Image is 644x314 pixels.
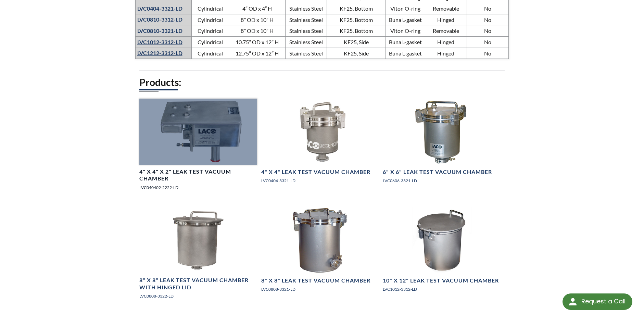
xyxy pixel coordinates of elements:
td: Cylindrical [191,14,229,25]
a: LVC040402-2222-LD, angled top view4" X 4" X 2" Leak Test Vacuum ChamberLVC040402-2222-LD [139,99,257,196]
p: LVC0808-3322-LD [139,293,257,299]
td: Stainless Steel [286,48,327,59]
td: Stainless Steel [286,36,327,48]
a: LVC0404-3321-LD Leak Test Chamber, front view4" X 4" Leak Test Vacuum ChamberLVC0404-3321-LD [261,99,379,190]
td: Buna L-gasket [386,14,425,25]
td: 10.75″ OD x 12″ H [229,36,286,48]
td: Hinged [425,36,467,48]
td: Stainless Steel [286,3,327,14]
td: Cylindrical [191,3,229,14]
h4: 6" X 6" Leak Test Vacuum Chamber [383,168,492,176]
td: Removable [425,3,467,14]
td: Cylindrical [191,48,229,59]
td: 8″ OD x 10″ H [229,14,286,25]
td: No [467,3,509,14]
td: KF25, Side [327,36,386,48]
td: Hinged [425,48,467,59]
td: No [467,14,509,25]
a: LVC0606-3321-LD, front view6" X 6" Leak Test Vacuum ChamberLVC0606-3321-LD [383,99,501,190]
a: LVC1012-3312-LD [137,39,182,45]
td: Cylindrical [191,36,229,48]
td: Viton O-ring [386,3,425,14]
a: LVC1212-3312-LD [137,50,182,56]
a: LVC0404-3321-LD [137,5,182,12]
h4: 8" X 8" Leak Test Vacuum Chamber with Hinged Lid [139,277,257,291]
a: 8" X 8" Leak Test Vacuum Chamber with Hinged Lid, front view8" X 8" Leak Test Vacuum Chamber with... [139,207,257,305]
td: KF25, Bottom [327,3,386,14]
h4: 4" X 4" Leak Test Vacuum Chamber [261,168,370,176]
h2: Products: [139,76,505,89]
td: Cylindrical [191,25,229,37]
p: LVC0404-3321-LD [261,177,379,184]
td: Stainless Steel [286,25,327,37]
td: 12.75″ OD x 12″ H [229,48,286,59]
p: LVC0606-3321-LD [383,177,501,184]
td: Removable [425,25,467,37]
a: LVC0808-3321-LD, angled view8" X 8" Leak Test Vacuum ChamberLVC0808-3321-LD [261,207,379,298]
td: Stainless Steel [286,14,327,25]
td: 8″ OD x 10″ H [229,25,286,37]
th: LVC0810-3321-LD [135,25,191,37]
td: Buna L-gasket [386,36,425,48]
a: LVC1012-3312-LD, top angled view10" X 12" Leak Test Vacuum ChamberLVC1012-3312-LD [383,207,501,298]
p: LVC0808-3321-LD [261,286,379,292]
th: LVC0810-3312-LD [135,14,191,25]
p: LVC040402-2222-LD [139,184,257,191]
h4: 8" X 8" Leak Test Vacuum Chamber [261,277,370,284]
td: No [467,25,509,37]
img: round button [567,296,578,307]
td: 4″ OD x 4″ H [229,3,286,14]
td: No [467,48,509,59]
td: KF25, Bottom [327,25,386,37]
td: Hinged [425,14,467,25]
p: LVC1012-3312-LD [383,286,501,292]
td: Viton O-ring [386,25,425,37]
td: KF25, Bottom [327,14,386,25]
h4: 10" X 12" Leak Test Vacuum Chamber [383,277,499,284]
div: Request a Call [581,293,626,309]
h4: 4" X 4" X 2" Leak Test Vacuum Chamber [139,168,257,183]
td: KF25, Side [327,48,386,59]
div: Request a Call [563,293,632,310]
td: No [467,36,509,48]
td: Buna L-gasket [386,48,425,59]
